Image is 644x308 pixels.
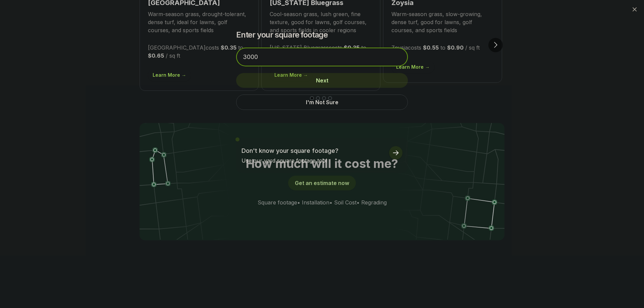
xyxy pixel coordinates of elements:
[236,95,408,110] button: I'm Not Sure
[236,138,408,173] button: Don't know your square footage?Use our yard square footage tool
[241,157,327,165] div: Use our yard square footage tool
[488,38,503,52] button: Go to next slide
[236,73,408,88] button: Next
[236,29,408,40] h2: Enter your square footage
[241,146,338,155] p: Don't know your square footage?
